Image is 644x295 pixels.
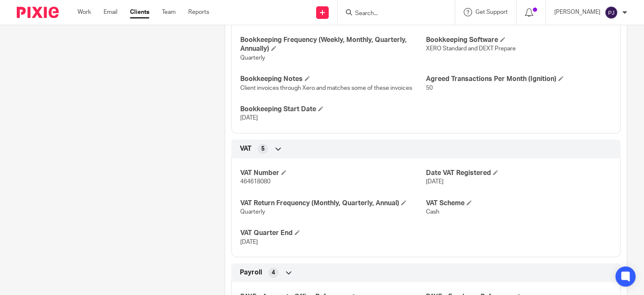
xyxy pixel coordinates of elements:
[240,85,412,91] span: Client invoices through Xero and matches some of these invoices
[240,105,426,114] h4: Bookkeeping Start Date
[162,8,176,16] a: Team
[426,199,612,208] h4: VAT Scheme
[240,115,258,121] span: [DATE]
[354,10,430,18] input: Search
[188,8,209,16] a: Reports
[272,269,275,277] span: 4
[554,8,600,16] p: [PERSON_NAME]
[426,46,516,52] span: XERO Standard and DEXT Prepare
[240,36,426,54] h4: Bookkeeping Frequency (Weekly, Monthly, Quarterly, Annually)
[240,199,426,208] h4: VAT Return Frequency (Monthly, Quarterly, Annual)
[240,179,270,185] span: 464618080
[240,209,265,215] span: Quarterly
[240,229,426,238] h4: VAT Quarter End
[426,209,439,215] span: Cash
[426,36,612,44] h4: Bookkeeping Software
[605,6,618,19] img: svg%3E
[130,8,149,16] a: Clients
[426,85,433,91] span: 50
[240,268,262,277] span: Payroll
[240,239,258,245] span: [DATE]
[426,169,612,178] h4: Date VAT Registered
[475,9,508,15] span: Get Support
[78,8,91,16] a: Work
[17,7,59,18] img: Pixie
[240,169,426,178] h4: VAT Number
[104,8,117,16] a: Email
[240,144,252,153] span: VAT
[426,75,612,84] h4: Agreed Transactions Per Month (Ignition)
[261,145,265,153] span: 5
[240,75,426,84] h4: Bookkeeping Notes
[426,179,444,185] span: [DATE]
[240,55,265,61] span: Quarterly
